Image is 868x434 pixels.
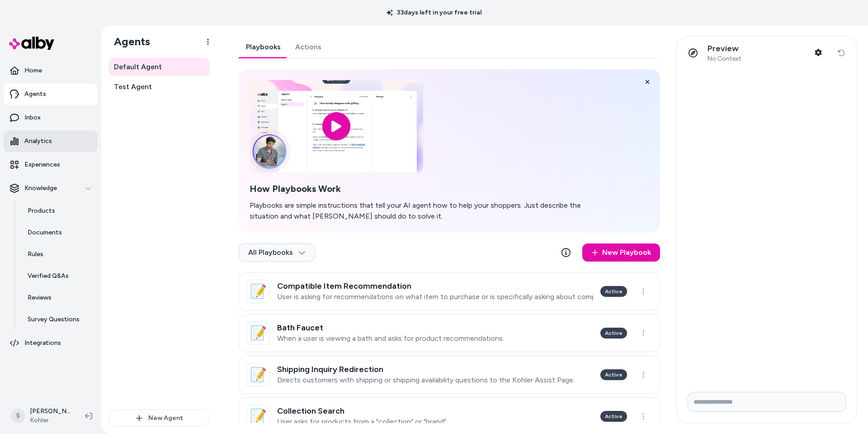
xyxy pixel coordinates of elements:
[108,58,210,76] a: Default Agent
[239,314,660,352] a: 📝Bath FaucetWhen a user is viewing a bath and asks for product recommendations.Active
[4,154,98,176] a: Experiences
[277,323,504,332] h3: Bath Faucet
[28,315,80,324] p: Survey Questions
[246,405,270,428] div: 📝
[24,339,61,348] p: Integrations
[24,113,41,122] p: Inbox
[288,36,329,58] a: Actions
[277,292,593,301] p: User is asking for recommendations on what item to purchase or is specifically asking about compa...
[277,365,575,374] h3: Shipping Inquiry Redirection
[24,90,46,99] p: Agents
[708,55,741,63] span: No Context
[708,43,741,54] p: Preview
[277,334,504,343] p: When a user is viewing a bath and asks for product recommendations.
[4,83,98,105] a: Agents
[600,411,627,422] div: Active
[114,81,152,92] span: Test Agent
[4,107,98,129] a: Inbox
[30,416,71,425] span: Kohler
[11,409,25,423] span: S
[600,328,627,339] div: Active
[250,183,597,195] h2: How Playbooks Work
[246,363,270,386] div: 📝
[24,137,52,146] p: Analytics
[277,417,446,426] p: User asks for products from a "collection" or "brand"
[28,206,55,215] p: Products
[239,272,660,310] a: 📝Compatible Item RecommendationUser is asking for recommendations on what item to purchase or is ...
[30,407,71,416] p: [PERSON_NAME]
[19,200,98,222] a: Products
[239,36,288,58] a: Playbooks
[108,410,210,427] button: New Agent
[4,60,98,81] a: Home
[4,130,98,152] a: Analytics
[24,66,42,75] p: Home
[277,376,575,385] p: Directs customers with shipping or shipping availability questions to the Kohler Assist Page.
[28,250,43,259] p: Rules
[24,184,57,193] p: Knowledge
[107,35,150,48] h1: Agents
[19,243,98,265] a: Rules
[19,287,98,309] a: Reviews
[28,293,52,302] p: Reviews
[600,369,627,380] div: Active
[277,281,593,291] h3: Compatible Item Recommendation
[108,78,210,96] a: Test Agent
[19,309,98,330] a: Survey Questions
[114,62,162,72] span: Default Agent
[248,248,306,257] span: All Playbooks
[582,243,660,262] a: New Playbook
[19,265,98,287] a: Verified Q&As
[28,228,62,237] p: Documents
[239,356,660,394] a: 📝Shipping Inquiry RedirectionDirects customers with shipping or shipping availability questions t...
[28,272,69,281] p: Verified Q&As
[250,200,597,222] p: Playbooks are simple instructions that tell your AI agent how to help your shoppers. Just describ...
[4,177,98,199] button: Knowledge
[239,243,315,262] button: All Playbooks
[9,37,54,50] img: alby Logo
[24,160,60,169] p: Experiences
[246,321,270,345] div: 📝
[5,401,78,430] button: S[PERSON_NAME]Kohler
[19,222,98,243] a: Documents
[4,332,98,354] a: Integrations
[381,8,487,17] p: 33 days left in your free trial
[246,280,270,303] div: 📝
[277,406,446,415] h3: Collection Search
[600,286,627,297] div: Active
[688,392,846,412] input: Write your prompt here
